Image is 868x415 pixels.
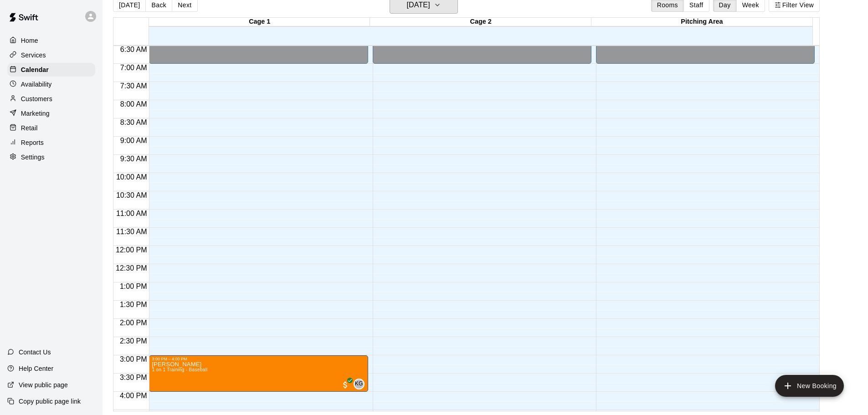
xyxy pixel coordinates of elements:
p: Calendar [21,65,49,74]
span: 11:00 AM [114,210,149,217]
a: Retail [7,121,95,135]
a: Customers [7,92,95,106]
p: Marketing [21,109,50,118]
span: All customers have paid [341,380,350,389]
span: KG [355,379,363,389]
div: 3:00 PM – 4:00 PM [152,357,365,361]
a: Reports [7,136,95,149]
span: 3:30 PM [118,374,149,381]
a: Services [7,48,95,62]
span: 7:00 AM [118,64,149,72]
span: Kanaan Gale [357,379,365,389]
p: Home [21,36,38,45]
p: Retail [21,123,38,133]
p: Contact Us [19,348,51,357]
span: 2:30 PM [118,337,149,345]
span: 8:30 AM [118,118,149,126]
span: 12:00 PM [113,246,149,254]
div: Kanaan Gale [354,379,365,389]
span: 10:30 AM [114,191,149,199]
a: Home [7,34,95,47]
p: Reports [21,138,44,147]
a: Availability [7,77,95,91]
a: Settings [7,150,95,164]
button: add [775,375,844,397]
p: View public page [19,380,68,389]
p: Settings [21,153,45,162]
span: 3:00 PM [118,355,149,363]
div: Cage 2 [370,18,591,26]
span: 2:00 PM [118,319,149,327]
span: 9:00 AM [118,137,149,144]
span: 7:30 AM [118,82,149,90]
div: 3:00 PM – 4:00 PM: Jeremiah Klassen [149,355,368,392]
div: Cage 1 [149,18,370,26]
a: Marketing [7,107,95,120]
p: Availability [21,80,52,89]
span: 4:00 PM [118,392,149,400]
span: 9:30 AM [118,155,149,163]
p: Customers [21,94,52,103]
p: Copy public page link [19,397,81,406]
span: 6:30 AM [118,46,149,53]
span: 8:00 AM [118,100,149,108]
span: 12:30 PM [113,264,149,272]
p: Help Center [19,364,53,373]
span: 11:30 AM [114,228,149,236]
p: Services [21,51,46,60]
span: 10:00 AM [114,173,149,181]
div: Pitching Area [591,18,812,26]
span: 1:00 PM [118,282,149,290]
a: Calendar [7,63,95,77]
span: 1 on 1 Training - Baseball [152,367,207,372]
span: 1:30 PM [118,301,149,308]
